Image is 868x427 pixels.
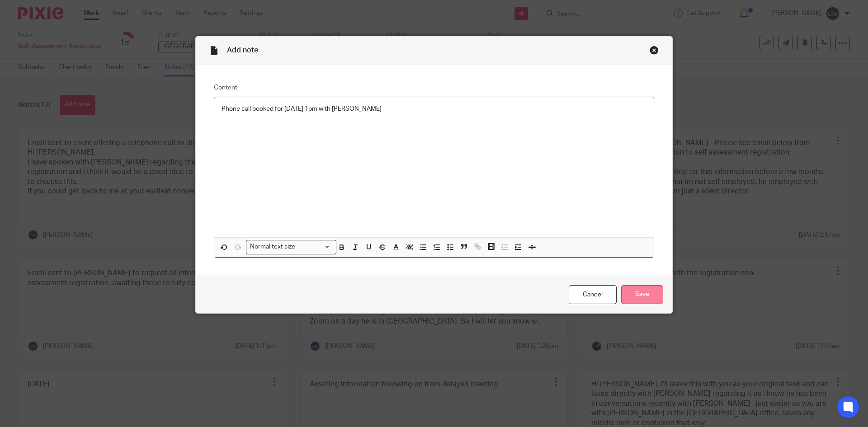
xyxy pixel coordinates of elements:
div: Close this dialog window [650,46,659,55]
a: Cancel [569,285,617,305]
p: Phone call booked for [DATE] 1pm with [PERSON_NAME] [222,104,646,113]
span: Normal text size [248,242,297,252]
span: Add note [227,47,258,54]
label: Content [214,83,654,92]
div: Search for option [246,240,336,254]
input: Save [621,285,663,305]
input: Search for option [298,242,331,252]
